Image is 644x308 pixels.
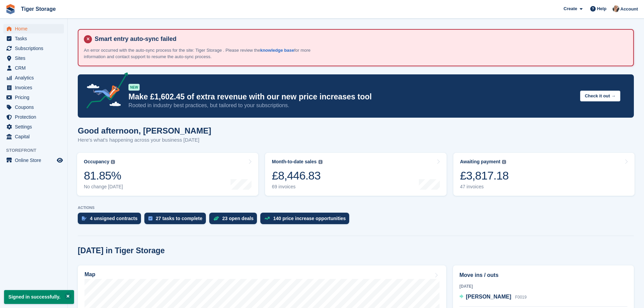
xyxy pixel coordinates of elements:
a: [PERSON_NAME] F0019 [459,293,527,302]
span: Online Store [15,156,55,165]
a: menu [3,93,64,102]
a: Occupancy 81.85% No change [DATE] [77,153,258,196]
a: menu [3,83,64,92]
div: 23 open deals [222,216,254,221]
a: Awaiting payment £3,817.18 47 invoices [453,153,635,196]
img: icon-info-grey-7440780725fd019a000dd9b08b2336e03edf1995a4989e88bcd33f0948082b44.svg [318,160,323,164]
a: 4 unsigned contracts [78,213,144,228]
div: 47 invoices [460,184,509,190]
a: menu [3,102,64,112]
div: £8,446.83 [272,169,322,183]
img: icon-info-grey-7440780725fd019a000dd9b08b2336e03edf1995a4989e88bcd33f0948082b44.svg [111,160,115,164]
a: Preview store [56,156,64,164]
a: menu [3,132,64,141]
div: No change [DATE] [84,184,123,190]
p: Here's what's happening across your business [DATE] [78,136,211,144]
span: Capital [15,132,55,141]
a: Tiger Storage [18,3,58,15]
div: £3,817.18 [460,169,509,183]
a: menu [3,44,64,53]
h2: Map [85,271,95,278]
a: menu [3,73,64,82]
span: Storefront [6,147,67,154]
div: 81.85% [84,169,123,183]
h2: [DATE] in Tiger Storage [78,246,165,255]
span: [PERSON_NAME] [466,294,511,300]
div: [DATE] [459,283,627,289]
p: ACTIONS [78,206,634,210]
a: Month-to-date sales £8,446.83 69 invoices [265,153,446,196]
div: 27 tasks to complete [156,216,202,221]
h1: Good afternoon, [PERSON_NAME] [78,126,211,135]
img: task-75834270c22a3079a89374b754ae025e5fb1db73e45f91037f5363f120a921f8.svg [148,216,152,220]
a: menu [3,34,64,43]
a: 23 open deals [209,213,261,228]
span: F0019 [515,295,527,300]
a: knowledge base [260,48,294,53]
img: price_increase_opportunities-93ffe204e8149a01c8c9dc8f82e8f89637d9d84a8eef4429ea346261dce0b2c0.svg [264,217,270,220]
span: Analytics [15,73,55,82]
img: deal-1b604bf984904fb50ccaf53a9ad4b4a5d6e5aea283cecdc64d6e3604feb123c2.svg [213,216,219,221]
span: Protection [15,112,55,122]
h4: Smart entry auto-sync failed [92,35,628,43]
span: Tasks [15,34,55,43]
div: 140 price increase opportunities [273,216,346,221]
a: menu [3,122,64,132]
div: Month-to-date sales [272,159,316,165]
span: CRM [15,63,55,73]
div: Occupancy [84,159,109,165]
p: Signed in successfully. [4,290,74,304]
p: Rooted in industry best practices, but tailored to your subscriptions. [128,102,575,109]
a: menu [3,24,64,33]
p: Make £1,602.45 of extra revenue with our new price increases tool [128,92,575,102]
span: Account [620,6,638,13]
span: Coupons [15,102,55,112]
span: Sites [15,53,55,63]
span: Create [564,5,577,12]
button: Check it out → [580,91,620,102]
a: menu [3,112,64,122]
span: Home [15,24,55,33]
a: menu [3,156,64,165]
a: menu [3,63,64,73]
img: Becky Martin [613,5,619,12]
a: menu [3,53,64,63]
span: Invoices [15,83,55,92]
div: NEW [128,84,140,91]
div: Awaiting payment [460,159,501,165]
div: 4 unsigned contracts [90,216,138,221]
span: Settings [15,122,55,132]
img: contract_signature_icon-13c848040528278c33f63329250d36e43548de30e8caae1d1a13099fd9432cc5.svg [82,216,87,220]
span: Pricing [15,93,55,102]
img: stora-icon-8386f47178a22dfd0bd8f6a31ec36ba5ce8667c1dd55bd0f319d3a0aa187defe.svg [5,4,16,14]
img: price-adjustments-announcement-icon-8257ccfd72463d97f412b2fc003d46551f7dbcb40ab6d574587a9cd5c0d94... [81,72,128,111]
p: An error occurred with the auto-sync process for the site: Tiger Storage . Please review the for ... [84,47,320,60]
span: Subscriptions [15,44,55,53]
span: Help [597,5,606,12]
img: icon-info-grey-7440780725fd019a000dd9b08b2336e03edf1995a4989e88bcd33f0948082b44.svg [502,160,506,164]
div: 69 invoices [272,184,322,190]
h2: Move ins / outs [459,271,627,279]
a: 140 price increase opportunities [260,213,353,228]
a: 27 tasks to complete [144,213,209,228]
